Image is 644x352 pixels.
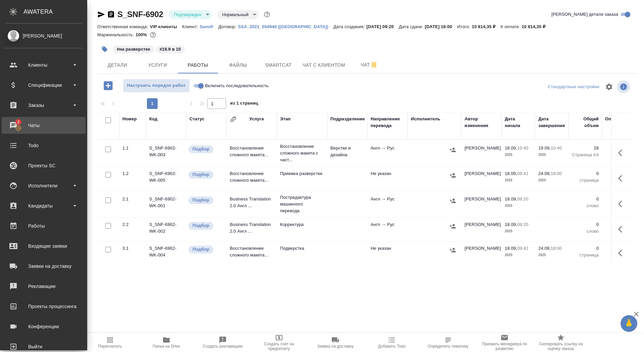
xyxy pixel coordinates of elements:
p: 10 814,35 ₽ [472,24,501,29]
p: Дата создания: [333,24,366,29]
button: Папка на Drive [138,333,195,352]
td: Business Translation 2.0 Англ ... [226,218,277,241]
p: SSA_2021_054940 ([GEOGRAPHIC_DATA]) [238,24,333,29]
p: 18:00 [551,246,562,251]
td: S_SNF-6902-WK-003 [146,141,186,165]
a: SSA_2021_054940 ([GEOGRAPHIC_DATA]) [238,23,333,29]
span: Работы [182,61,214,69]
button: Добавить работу [99,79,117,93]
p: 2025 [538,177,565,184]
p: Дата сдачи: [399,24,425,29]
p: слово [572,202,599,209]
div: split button [546,82,601,92]
span: Папка на Drive [153,344,180,349]
div: Общий объем [572,116,599,129]
a: S_SNF-6902 [117,10,163,19]
div: 3.1 [122,245,143,252]
div: Работы [5,221,82,231]
a: Sanofi [200,23,218,29]
p: 2025 [505,252,532,258]
p: страница [572,252,599,258]
span: Настроить таблицу [601,79,617,95]
div: Дата завершения [538,116,565,129]
div: Клиенты [5,60,82,70]
p: Корректура [280,221,324,228]
p: Договор: [218,24,238,29]
p: Клиент: [182,24,200,29]
button: Здесь прячутся важные кнопки [614,170,630,186]
a: Конференции [2,318,86,335]
p: 10:40 [517,145,528,151]
button: Добавить Todo [364,333,420,352]
button: Создать рекламацию [195,333,251,352]
td: [PERSON_NAME] [461,218,501,241]
div: 2.2 [122,221,143,228]
td: Англ → Рус [367,141,408,165]
div: Можно подбирать исполнителей [188,145,223,154]
p: 18.09, [505,145,517,151]
span: [PERSON_NAME] детали заказа [551,11,618,18]
p: Подверстка [280,245,324,252]
p: 2025 [505,202,532,209]
a: Проекты SC [2,157,86,174]
button: Подтвержден [172,12,204,17]
p: 18.09, [505,196,517,201]
button: Сгруппировать [230,116,236,123]
p: страница [572,177,599,184]
a: Работы [2,218,86,234]
div: Оплачиваемый объем [605,116,639,129]
p: 10:40 [551,145,562,151]
td: [PERSON_NAME] [461,192,501,216]
p: 0 [605,170,639,177]
p: Подбор [193,197,209,203]
p: 2025 [538,152,565,158]
span: 19.9 в 10 [155,46,185,52]
span: Smartcat [262,61,294,69]
p: Страница А4 [605,152,639,158]
div: Номер [122,116,137,122]
p: #19.9 в 10 [160,46,181,53]
button: Здесь прячутся важные кнопки [614,196,630,212]
p: слово [605,202,639,209]
td: [PERSON_NAME] [461,167,501,190]
p: 0 [605,245,639,252]
p: 2025 [505,228,532,235]
div: Todo [5,140,82,151]
button: Скопировать ссылку [107,10,115,18]
p: страница [605,177,639,184]
p: 18.09, [505,171,517,176]
p: 24.09, [538,171,551,176]
td: S_SNF-6902-WK-005 [146,167,186,190]
div: Направление перевода [371,116,404,129]
span: 🙏 [623,316,635,331]
div: Можно подбирать исполнителей [188,221,223,230]
p: 09:42 [517,171,528,176]
div: AWATERA [23,5,87,18]
a: Проекты процессинга [2,298,86,315]
span: Добавить Todo [378,344,406,349]
p: Подбор [193,246,209,253]
p: 0 [605,221,639,228]
p: Подбор [193,171,209,178]
td: Верстки и дизайна [327,141,367,165]
span: на разверстке [112,46,155,52]
span: Создать рекламацию [203,344,243,349]
span: Пересчитать [98,344,122,349]
span: Создать счет на предоплату [255,342,303,351]
p: #на разверстке [117,46,150,53]
p: Маржинальность: [97,32,136,37]
a: Входящие заявки [2,238,86,254]
button: Определить тематику [420,333,476,352]
p: 0 [572,170,599,177]
span: 2 [13,119,23,125]
p: 0 [572,221,599,228]
button: Назначить [448,145,458,155]
td: Не указан [367,167,408,190]
div: Чаты [5,120,82,130]
div: 1.2 [122,170,143,177]
div: Подтвержден [169,10,212,19]
div: Автор изменения [465,116,498,129]
button: Здесь прячутся важные кнопки [614,245,630,261]
p: 28 [605,145,639,152]
p: VIP клиенты [150,24,182,29]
